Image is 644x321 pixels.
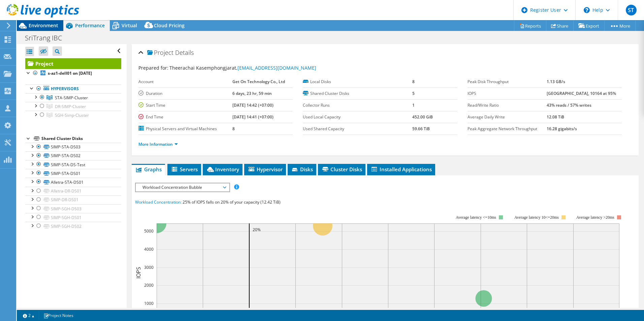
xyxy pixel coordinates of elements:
text: 5000 [144,228,154,234]
svg: \n [584,7,590,13]
a: Reports [514,21,546,31]
a: s-az1-dell01 on [DATE] [25,69,121,78]
label: Local Disks [303,78,412,85]
label: Physical Servers and Virtual Machines [138,126,232,132]
b: 5 [412,91,415,96]
a: SGH-Simp-Cluster [25,111,121,119]
b: 16.28 gigabits/s [547,126,577,132]
label: Average Daily Write [468,114,547,120]
label: Account [138,78,232,85]
label: Peak Aggregate Network Throughput [468,126,547,132]
b: s-az1-dell01 on [DATE] [48,70,92,76]
a: Project [25,58,121,69]
a: SIMP-DR-DS01 [25,195,121,204]
tspan: Average latency <=10ms [456,215,496,220]
a: DR-SIMP-Cluster [25,102,121,111]
label: Prepared for: [138,65,168,71]
label: Start Time [138,102,232,109]
label: IOPS [468,90,547,97]
span: DR-SIMP-Cluster [55,104,86,109]
span: Environment [29,22,58,29]
span: Theerachai Kasemphongjarat, [169,65,316,71]
b: 12.08 TiB [547,114,564,120]
b: 452.00 GiB [412,114,433,120]
span: Hypervisor [248,166,283,173]
a: STA-SIMP-Cluster [25,93,121,102]
span: ST [626,5,637,15]
span: Virtual [122,22,137,29]
span: Cloud Pricing [154,22,185,29]
a: Alletra-DR-DS01 [25,187,121,195]
h1: SriTrang IBC [22,34,72,42]
text: 20% [253,227,261,233]
a: SIMP-STA-DS02 [25,151,121,160]
b: 8 [412,79,415,84]
span: Inventory [206,166,239,173]
a: SIMP-SGH-DS01 [25,213,121,222]
span: SGH-Simp-Cluster [55,112,89,118]
label: Peak Disk Throughput [468,78,547,85]
a: Alletra-STA-DS01 [25,178,121,186]
a: SIMP-STA-DS-Test [25,160,121,169]
b: 59.66 TiB [412,126,430,132]
a: Project Notes [39,311,78,320]
b: 8 [232,126,235,132]
span: Graphs [135,166,162,173]
text: IOPS [135,266,142,278]
a: More [604,21,636,31]
a: SIMP-SGH-DS02 [25,222,121,230]
a: 2 [18,311,39,320]
b: [DATE] 14:42 (+07:00) [232,102,273,108]
span: STA-SIMP-Cluster [55,95,88,101]
b: [DATE] 14:41 (+07:00) [232,114,273,120]
b: 1 [412,102,415,108]
span: Workload Concentration Bubble [139,183,226,191]
a: SIMP-STA-DS01 [25,169,121,178]
a: Export [573,21,605,31]
a: More Information [138,141,178,147]
b: 1.13 GB/s [547,79,565,84]
a: SIMP-SGH-DS03 [25,204,121,213]
a: Hypervisors [25,84,121,93]
span: Workload Concentration: [135,199,182,205]
a: Share [546,21,574,31]
a: SIMP-STA-DS03 [25,143,121,151]
label: Read/Write Ratio [468,102,547,109]
text: Average latency >20ms [576,215,614,220]
span: Disks [291,166,313,173]
a: [EMAIL_ADDRESS][DOMAIN_NAME] [237,65,316,71]
span: Details [175,48,194,57]
text: 3000 [144,264,154,270]
span: Project [147,49,173,56]
label: End Time [138,114,232,120]
tspan: Average latency 10<=20ms [514,215,559,220]
label: Collector Runs [303,102,412,109]
span: Installed Applications [371,166,432,173]
div: Shared Cluster Disks [41,135,121,143]
label: Used Local Capacity [303,114,412,120]
b: 43% reads / 57% writes [547,102,591,108]
text: 4000 [144,246,154,252]
span: Performance [75,22,105,29]
b: [GEOGRAPHIC_DATA], 10164 at 95% [547,91,616,96]
label: Used Shared Capacity [303,126,412,132]
text: 1000 [144,300,154,306]
label: Duration [138,90,232,97]
text: 2000 [144,282,154,288]
label: Shared Cluster Disks [303,90,412,97]
span: Servers [171,166,198,173]
b: Get On Technology Co., Ltd [232,79,285,84]
b: 6 days, 23 hr, 59 min [232,91,272,96]
span: Cluster Disks [321,166,362,173]
span: 25% of IOPS falls on 20% of your capacity (12.42 TiB) [183,199,281,205]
